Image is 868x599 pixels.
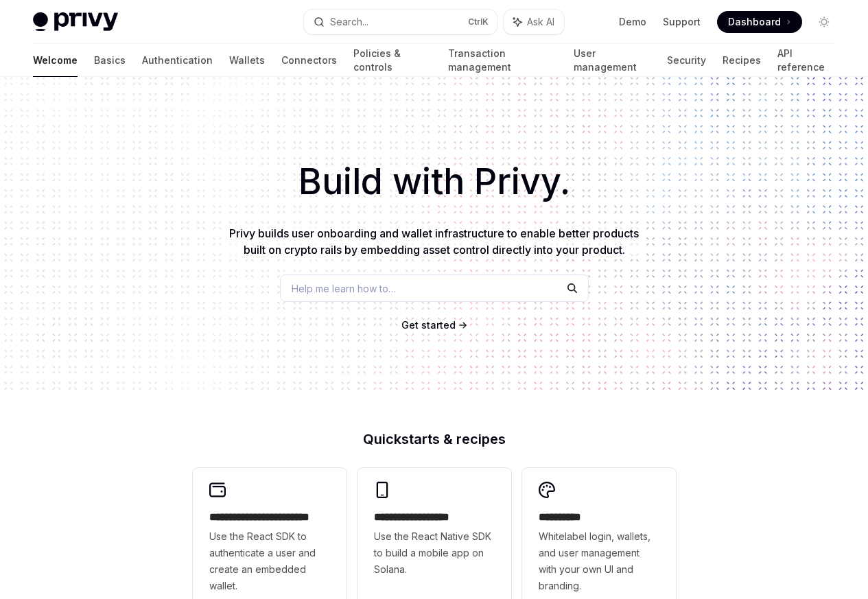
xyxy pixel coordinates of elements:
span: Help me learn how to… [292,281,396,296]
span: Use the React Native SDK to build a mobile app on Solana. [374,528,495,578]
span: Get started [401,319,456,331]
h2: Quickstarts & recipes [193,432,676,446]
a: Dashboard [717,11,802,33]
a: Wallets [229,44,265,77]
a: Connectors [281,44,337,77]
a: Policies & controls [353,44,432,77]
span: Privy builds user onboarding and wallet infrastructure to enable better products built on crypto ... [229,226,639,257]
span: Whitelabel login, wallets, and user management with your own UI and branding. [539,528,659,594]
img: light logo [33,12,118,32]
a: Authentication [142,44,213,77]
a: Security [667,44,706,77]
button: Search...CtrlK [304,10,497,34]
button: Ask AI [504,10,564,34]
a: User management [574,44,651,77]
a: API reference [777,44,835,77]
a: Demo [619,15,646,29]
a: Transaction management [448,44,556,77]
a: Get started [401,318,456,332]
div: Search... [330,14,368,30]
button: Toggle dark mode [813,11,835,33]
span: Ask AI [527,15,554,29]
h1: Build with Privy. [22,155,846,209]
a: Welcome [33,44,78,77]
span: Use the React SDK to authenticate a user and create an embedded wallet. [209,528,330,594]
span: Dashboard [728,15,781,29]
a: Basics [94,44,126,77]
span: Ctrl K [468,16,489,27]
a: Support [663,15,701,29]
a: Recipes [723,44,761,77]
